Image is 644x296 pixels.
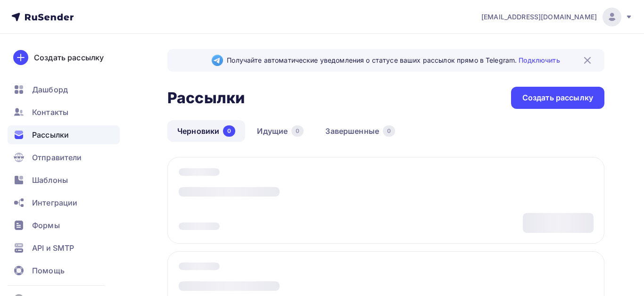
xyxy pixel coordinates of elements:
[519,56,560,64] a: Подключить
[32,152,82,163] span: Отправители
[481,8,633,26] a: [EMAIL_ADDRESS][DOMAIN_NAME]
[32,265,65,276] span: Помощь
[291,125,304,137] div: 0
[247,120,314,142] a: Идущие0
[167,89,245,107] h2: Рассылки
[167,120,245,142] a: Черновики0
[212,55,223,66] img: Telegram
[383,125,395,137] div: 0
[8,171,120,189] a: Шаблоны
[522,92,593,103] div: Создать рассылку
[32,174,68,186] span: Шаблоны
[315,120,405,142] a: Завершенные0
[8,148,120,167] a: Отправители
[32,129,69,140] span: Рассылки
[8,216,120,235] a: Формы
[8,80,120,99] a: Дашборд
[481,12,597,22] span: [EMAIL_ADDRESS][DOMAIN_NAME]
[8,103,120,122] a: Контакты
[32,220,60,231] span: Формы
[227,56,560,65] span: Получайте автоматические уведомления о статусе ваших рассылок прямо в Telegram.
[32,197,77,208] span: Интеграции
[32,242,74,254] span: API и SMTP
[34,52,104,63] div: Создать рассылку
[32,84,68,95] span: Дашборд
[8,125,120,144] a: Рассылки
[223,125,235,137] div: 0
[32,107,68,118] span: Контакты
